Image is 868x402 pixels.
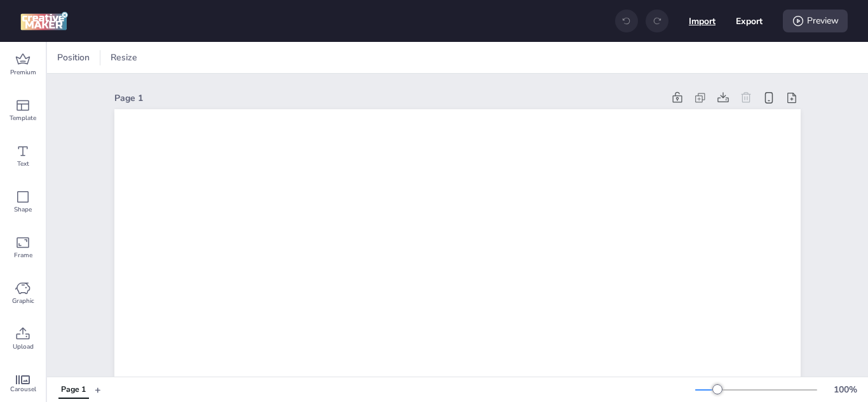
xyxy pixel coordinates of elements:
[14,250,32,260] span: Frame
[13,342,34,352] span: Upload
[108,51,140,64] span: Resize
[95,379,101,401] button: +
[10,113,36,123] span: Template
[52,379,95,401] div: Tabs
[783,10,848,32] div: Preview
[689,8,715,34] button: Import
[17,159,29,169] span: Text
[114,91,663,105] div: Page 1
[736,8,763,34] button: Export
[10,384,36,394] span: Carousel
[12,296,34,306] span: Graphic
[61,384,86,396] div: Page 1
[14,204,32,215] span: Shape
[10,67,36,77] span: Premium
[830,383,860,396] div: 100 %
[20,11,68,30] img: logo Creative Maker
[55,51,92,64] span: Position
